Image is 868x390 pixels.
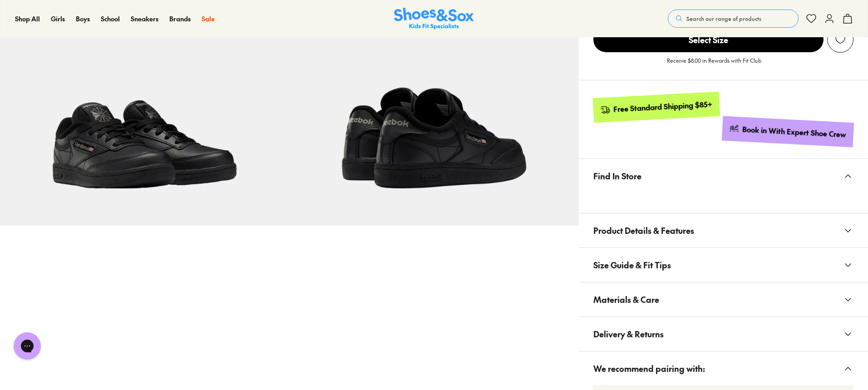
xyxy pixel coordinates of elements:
img: SNS_Logo_Responsive.svg [394,8,474,30]
a: Brands [169,14,191,24]
button: Select Size [593,26,824,53]
iframe: Gorgias live chat messenger [9,329,45,363]
button: Product Details & Features [579,213,868,247]
a: Sneakers [131,14,158,24]
span: Product Details & Features [593,217,694,244]
span: Delivery & Returns [593,321,664,347]
button: Search our range of products [668,10,799,28]
span: Search our range of products [686,15,761,23]
button: Add to Wishlist [827,26,853,53]
iframe: Find in Store [593,193,853,202]
button: Size Guide & Fit Tips [579,248,868,282]
button: We recommend pairing with: [579,351,868,385]
p: Receive $8.00 in Rewards with Fit Club [667,56,761,73]
span: Materials & Care [593,286,659,313]
a: Girls [51,14,65,24]
button: Find In Store [579,159,868,193]
a: School [101,14,120,24]
a: Free Standard Shipping $85+ [592,92,720,123]
div: Book in With Expert Shoe Crew [742,124,847,140]
span: Find In Store [593,163,641,189]
a: Book in With Expert Shoe Crew [722,116,854,148]
span: We recommend pairing with: [593,355,705,382]
span: Select Size [593,27,824,52]
a: Boys [76,14,90,24]
a: Shop All [15,14,40,24]
a: Shoes & Sox [394,8,474,30]
div: Free Standard Shipping $85+ [613,99,712,114]
button: Materials & Care [579,282,868,316]
button: Delivery & Returns [579,317,868,351]
span: Size Guide & Fit Tips [593,252,671,278]
a: Sale [202,14,215,24]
